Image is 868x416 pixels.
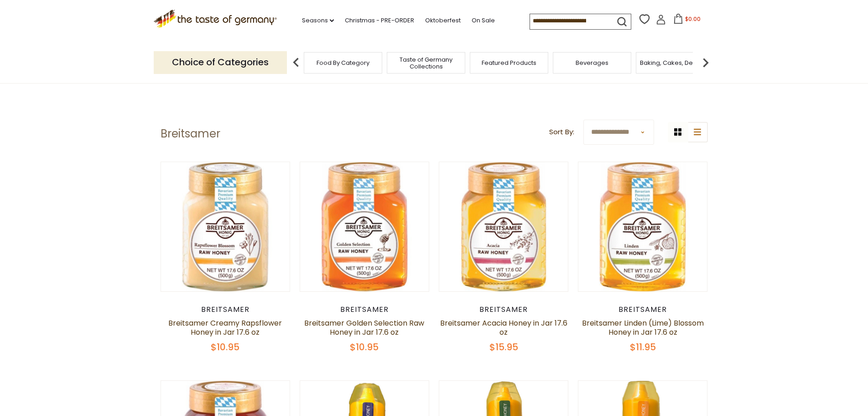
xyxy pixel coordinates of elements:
a: Breitsamer Linden (Lime) Blossom Honey in Jar 17.6 oz [582,318,704,337]
h1: Breitsamer [161,127,220,141]
button: $0.00 [668,14,707,27]
label: Sort By: [549,126,574,138]
a: Beverages [576,59,608,66]
span: $10.95 [350,341,379,353]
img: next arrow [696,53,715,72]
a: Seasons [302,16,334,26]
div: Breitsamer [300,305,430,314]
img: Breitsamer [300,162,429,291]
a: Breitsamer Golden Selection Raw Honey in Jar 17.6 oz [304,318,424,337]
div: Breitsamer [439,305,569,314]
a: On Sale [472,16,495,26]
a: Featured Products [482,59,536,66]
a: Oktoberfest [425,16,461,26]
p: Choice of Categories [154,51,287,74]
a: Breitsamer Acacia Honey in Jar 17.6 oz [440,318,567,337]
img: Breitsamer [161,162,290,291]
img: previous arrow [287,53,305,72]
img: Breitsamer [578,162,707,291]
a: Breitsamer Creamy Rapsflower Honey in Jar 17.6 oz [168,318,282,337]
span: $11.95 [630,341,656,353]
span: $15.95 [489,341,518,353]
a: Taste of Germany Collections [390,56,463,70]
span: $10.95 [211,341,239,353]
div: Breitsamer [578,305,708,314]
div: Breitsamer [161,305,291,314]
img: Breitsamer [439,162,568,291]
span: $0.00 [685,15,701,23]
a: Food By Category [317,59,369,66]
a: Baking, Cakes, Desserts [640,59,711,66]
a: Christmas - PRE-ORDER [345,16,414,26]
